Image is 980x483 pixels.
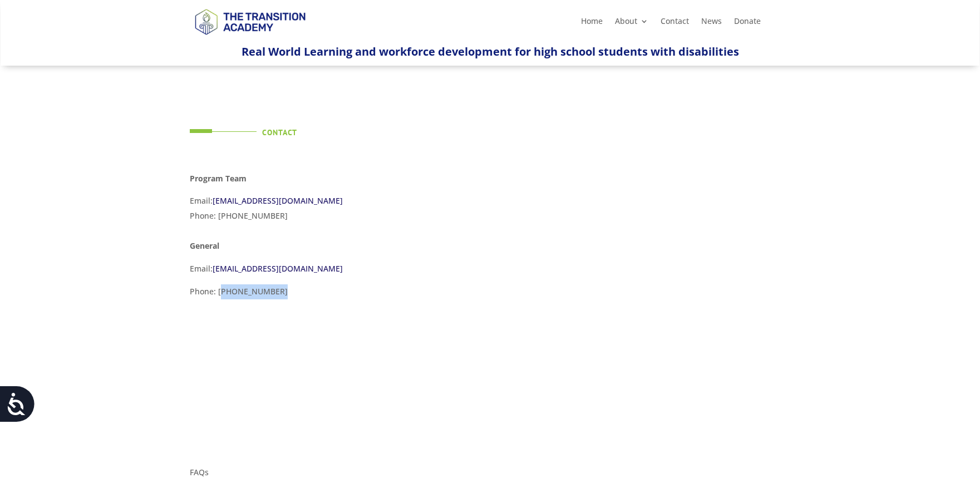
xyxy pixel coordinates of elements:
[190,2,310,41] img: TTA Brand_TTA Primary Logo_Horizontal_Light BG
[190,240,219,251] strong: General
[581,17,603,29] a: Home
[506,102,790,380] iframe: TTA Newsletter Sign Up
[242,44,739,59] span: Real World Learning and workforce development for high school students with disabilities
[661,17,689,29] a: Contact
[190,173,247,184] strong: Program Team
[190,465,791,480] p: FAQs
[262,129,474,142] h4: Contact
[190,194,474,231] p: Email: Phone: [PHONE_NUMBER]
[734,17,761,29] a: Donate
[213,263,343,274] a: [EMAIL_ADDRESS][DOMAIN_NAME]
[190,284,474,307] p: Phone: [PHONE_NUMBER]
[213,195,343,206] a: [EMAIL_ADDRESS][DOMAIN_NAME]
[190,33,310,43] a: Logo-Noticias
[190,262,474,284] p: Email:
[701,17,722,29] a: News
[615,17,648,29] a: About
